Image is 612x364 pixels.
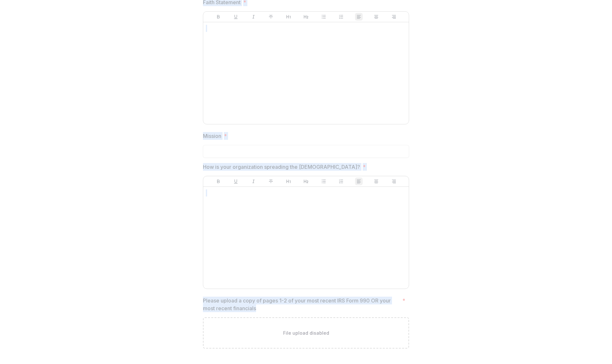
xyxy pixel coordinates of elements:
button: Bullet List [320,177,328,185]
button: Bullet List [320,13,328,21]
button: Heading 1 [285,177,292,185]
button: Underline [232,177,240,185]
button: Ordered List [337,177,345,185]
button: Italicize [250,177,257,185]
button: Bold [215,13,222,21]
button: Bold [215,177,222,185]
button: Underline [232,13,240,21]
button: Heading 2 [302,177,310,185]
p: Mission [203,132,221,140]
button: Strike [267,177,275,185]
button: Align Left [355,177,363,185]
button: Ordered List [337,13,345,21]
p: How is your organization spreading the [DEMOGRAPHIC_DATA]? [203,163,360,171]
button: Align Right [390,13,398,21]
p: Please upload a copy of pages 1-2 of your most recent IRS Form 990 OR your most recent financials [203,297,400,312]
p: File upload disabled [283,330,329,336]
button: Align Center [372,177,380,185]
button: Heading 1 [285,13,292,21]
button: Align Center [372,13,380,21]
button: Heading 2 [302,13,310,21]
button: Align Right [390,177,398,185]
button: Strike [267,13,275,21]
button: Align Left [355,13,363,21]
button: Italicize [250,13,257,21]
